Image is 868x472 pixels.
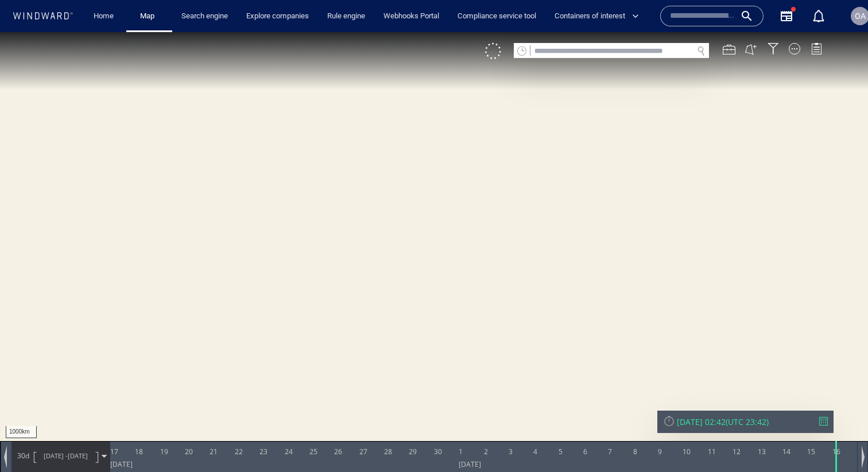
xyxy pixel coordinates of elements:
[745,11,757,24] button: Create an AOI.
[110,409,118,427] div: 17
[583,409,587,427] div: 6
[812,9,826,23] div: Notification center
[683,409,691,427] div: 10
[485,11,501,27] div: Click to show unselected vessels
[210,409,218,427] div: 21
[663,383,675,395] div: Reset Time
[384,409,392,427] div: 28
[185,409,193,427] div: 20
[658,409,662,427] div: 9
[235,409,243,427] div: 22
[608,409,612,427] div: 7
[758,409,766,427] div: 13
[89,6,118,26] a: Home
[663,384,828,395] div: [DATE] 02:42(UTC 23:42)
[855,11,866,21] span: OA
[285,409,293,427] div: 24
[677,384,726,395] div: [DATE] 02:42
[110,427,133,440] div: [DATE]
[135,6,163,26] a: Map
[242,6,313,26] a: Explore companies
[459,409,463,427] div: 1
[835,409,848,440] div: Time: Wed Jul 16 2025 02:42:44 GMT+0300 (Israel Daylight Time)
[811,11,822,22] div: Legend
[68,419,88,428] span: [DATE]
[453,6,541,26] a: Compliance service tool
[177,6,232,26] a: Search engine
[819,420,859,463] iframe: Chat
[44,419,68,428] span: [DATE] -
[807,409,815,427] div: 15
[766,384,769,395] span: )
[733,409,741,427] div: 12
[708,409,716,427] div: 11
[459,427,481,440] div: [DATE]
[323,6,370,26] a: Rule engine
[555,10,639,23] span: Containers of interest
[409,409,417,427] div: 29
[85,6,122,26] button: Home
[160,409,168,427] div: 19
[559,409,563,427] div: 5
[484,409,488,427] div: 2
[379,6,444,26] a: Webhooks Portal
[789,11,800,22] div: Map Display
[131,6,168,26] button: Map
[359,409,367,427] div: 27
[550,6,649,26] button: Containers of interest
[6,394,37,406] div: 1000km
[768,11,779,22] div: Filter
[533,409,537,427] div: 4
[12,409,110,438] div: 30d[DATE] -[DATE]
[259,409,268,427] div: 23
[726,384,728,395] span: (
[782,409,790,427] div: 14
[15,419,31,428] span: Path Length
[723,11,735,24] div: Map Tools
[434,409,442,427] div: 30
[633,409,637,427] div: 8
[509,409,513,427] div: 3
[135,409,143,427] div: 18
[728,384,766,395] span: UTC 23:42
[334,409,342,427] div: 26
[309,409,317,427] div: 25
